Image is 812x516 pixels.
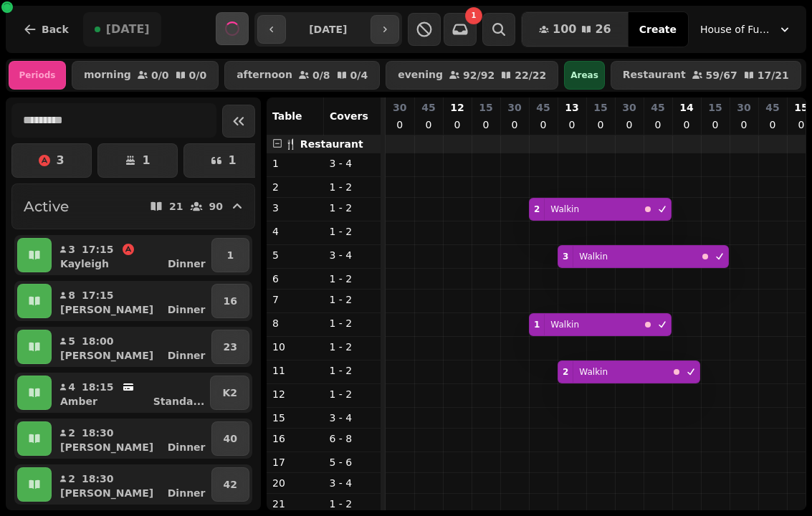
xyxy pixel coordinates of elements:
p: 0 [681,118,692,132]
button: 10026 [522,12,629,47]
p: 0 / 4 [350,70,368,80]
div: 2 [534,204,540,215]
button: afternoon0/80/4 [224,61,380,90]
span: House of Fu Manchester [700,22,772,37]
p: Walkin [550,204,579,215]
p: 13 [565,100,578,115]
button: 518:00[PERSON_NAME]Dinner [54,330,209,364]
p: 5 [272,248,318,262]
div: Periods [9,61,66,90]
button: 418:15AmberStanda... [54,376,207,410]
p: 59 / 67 [706,70,737,80]
p: 30 [507,100,521,115]
button: evening92/9222/22 [386,61,558,90]
p: 17:15 [82,242,114,257]
button: Restaurant59/6717/21 [611,61,801,90]
p: [PERSON_NAME] [60,486,153,500]
button: House of Fu Manchester [692,16,801,42]
p: 17 / 21 [758,70,789,80]
p: 2 [67,472,76,486]
p: 0 [796,118,807,132]
p: 21 [169,201,183,211]
p: 0 [652,118,664,132]
div: Areas [564,61,605,90]
p: [PERSON_NAME] [60,302,153,317]
p: 0 [624,118,635,132]
p: 5 [67,334,76,348]
button: 3 [11,143,92,178]
p: 20 [272,476,318,490]
p: 18:00 [82,334,114,348]
p: 0 / 0 [151,70,169,80]
p: 0 [452,118,463,132]
p: 17:15 [82,288,114,302]
p: 2 [67,426,76,440]
p: 16 [272,431,318,446]
span: 1 [472,12,477,19]
p: 2 [272,180,318,194]
p: Dinner [168,486,206,500]
p: 1 - 2 [330,180,376,194]
button: 218:30[PERSON_NAME]Dinner [54,421,209,456]
p: 0 [738,118,750,132]
p: Dinner [168,348,206,363]
button: K2 [210,376,249,410]
p: 3 [56,155,64,166]
span: Table [272,110,302,122]
p: 0 [595,118,606,132]
p: 23 [224,340,237,354]
p: evening [398,70,443,81]
p: 8 [272,316,318,330]
p: 0 / 0 [189,70,207,80]
p: 30 [393,100,406,115]
p: 15 [593,100,607,115]
p: 12 [450,100,464,115]
p: 7 [272,292,318,307]
p: 5 - 6 [330,455,376,469]
p: 1 - 2 [330,363,376,378]
span: Back [42,24,69,34]
span: Covers [330,110,368,122]
p: 18:30 [82,426,114,440]
button: 1 [183,143,264,178]
p: 0 [566,118,578,132]
span: Create [639,24,677,34]
p: 1 [228,155,236,166]
p: 3 - 4 [330,248,376,262]
button: Active2190 [11,183,255,229]
p: 14 [679,100,693,115]
p: 3 [272,201,318,215]
p: Restaurant [623,70,686,81]
p: morning [84,70,131,81]
span: 🍴 Restaurant [285,138,363,150]
button: 1 [211,238,249,272]
p: K2 [222,386,237,400]
p: [PERSON_NAME] [60,440,153,454]
p: 1 - 2 [330,497,376,511]
button: [DATE] [83,12,161,47]
p: Walkin [579,366,608,378]
p: Standa ... [153,394,205,408]
p: 15 [794,100,808,115]
button: 40 [211,421,249,456]
p: 1 - 2 [330,340,376,354]
p: 90 [209,201,223,211]
button: Create [628,12,688,47]
button: 1 [97,143,178,178]
p: Walkin [550,319,579,330]
p: Kayleigh [60,257,109,271]
p: Amber [60,394,97,408]
p: 1 [142,155,150,166]
button: 817:15[PERSON_NAME]Dinner [54,284,209,318]
button: 218:30[PERSON_NAME]Dinner [54,467,209,502]
p: [PERSON_NAME] [60,348,153,363]
p: 45 [536,100,550,115]
p: 15 [272,411,318,425]
p: Dinner [168,440,206,454]
p: 6 [272,272,318,286]
p: 8 [67,288,76,302]
h2: Active [24,196,69,216]
p: 6 - 8 [330,431,376,446]
button: 42 [211,467,249,502]
p: 30 [622,100,636,115]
